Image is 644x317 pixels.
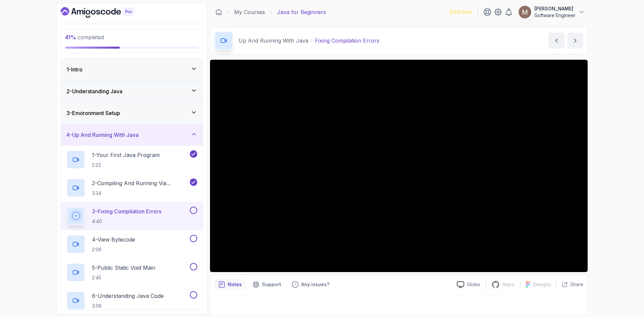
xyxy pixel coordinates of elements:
[210,60,588,272] iframe: To enrich screen reader interactions, please activate Accessibility in Grammarly extension settings
[277,8,326,16] p: Java for Beginners
[92,162,160,168] p: 2:23
[518,5,585,19] button: user profile image[PERSON_NAME]Software Engineer
[228,281,242,288] p: Notes
[249,279,285,290] button: Support button
[92,246,135,253] p: 2:06
[92,179,189,187] p: 2 - Compiling And Running Via Terminal
[66,291,197,310] button: 6-Understanding Java Code3:06
[534,5,576,12] p: [PERSON_NAME]
[66,263,197,282] button: 5-Public Static Void Main2:45
[61,102,203,124] button: 3-Environment Setup
[65,34,104,41] span: completed
[214,279,246,290] button: notes button
[467,281,480,288] p: Slides
[449,9,472,15] p: 1233 Points
[519,6,531,18] img: user profile image
[66,150,197,169] button: 1-Your First Java Program2:23
[502,281,515,288] p: Repo
[92,274,155,281] p: 2:45
[548,33,565,49] button: previous content
[92,207,161,215] p: 3 - Fixing Compilation Errors
[66,207,197,225] button: 3-Fixing Compilation Errors4:40
[234,8,265,16] a: My Courses
[567,33,583,49] button: next content
[61,81,203,102] button: 2-Understanding Java
[66,131,139,139] h3: 4 - Up And Running With Java
[92,292,164,300] p: 6 - Understanding Java Code
[61,7,149,18] a: Dashboard
[66,65,83,73] h3: 1 - Intro
[66,109,120,117] h3: 3 - Environment Setup
[570,281,583,288] p: Share
[301,281,329,288] p: Any issues?
[92,303,164,309] p: 3:06
[262,281,281,288] p: Support
[451,281,486,288] a: Slides
[66,235,197,254] button: 4-View Bytecode2:06
[92,264,155,272] p: 5 - Public Static Void Main
[92,235,135,244] p: 4 - View Bytecode
[61,59,203,80] button: 1-Intro
[556,281,583,288] button: Share
[92,218,161,225] p: 4:40
[92,190,189,197] p: 3:34
[66,87,122,95] h3: 2 - Understanding Java
[66,178,197,197] button: 2-Compiling And Running Via Terminal3:34
[534,12,576,19] p: Software Engineer
[238,37,308,45] p: Up And Running With Java
[288,279,333,290] button: Feedback button
[215,9,222,15] a: Dashboard
[61,124,203,146] button: 4-Up And Running With Java
[315,37,379,45] p: Fixing Compilation Errors
[92,151,160,159] p: 1 - Your First Java Program
[65,34,76,41] span: 41 %
[533,281,551,288] p: Designs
